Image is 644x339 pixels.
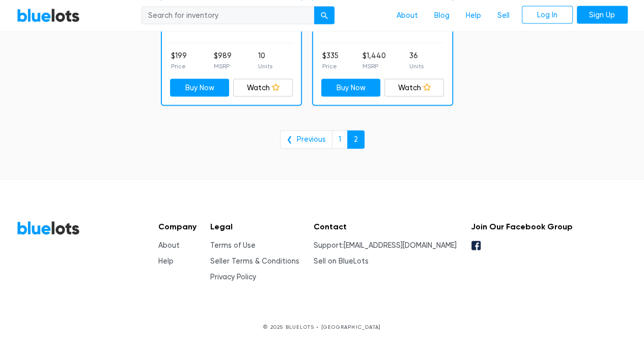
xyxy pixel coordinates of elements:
[489,6,518,25] a: Sell
[158,222,197,231] h5: Company
[321,79,381,97] a: Buy Now
[170,79,230,97] a: Buy Now
[233,79,293,97] a: Watch
[158,241,180,250] a: About
[210,257,299,266] a: Seller Terms & Conditions
[17,323,628,331] p: © 2025 BLUELOTS • [GEOGRAPHIC_DATA]
[362,50,385,71] li: $1,440
[332,131,348,149] a: 1
[470,222,572,231] h5: Join Our Facebook Group
[17,221,80,236] a: BlueLots
[314,222,457,231] h5: Contact
[384,79,444,97] a: Watch
[213,62,231,71] p: MSRP
[322,62,339,71] p: Price
[362,62,385,71] p: MSRP
[142,6,315,24] input: Search for inventory
[258,62,272,71] p: Units
[344,241,457,250] a: [EMAIL_ADDRESS][DOMAIN_NAME]
[314,257,369,266] a: Sell on BlueLots
[210,241,256,250] a: Terms of Use
[171,50,187,71] li: $199
[388,6,426,25] a: About
[577,6,628,24] a: Sign Up
[409,50,424,71] li: 36
[210,273,256,281] a: Privacy Policy
[458,6,489,25] a: Help
[213,50,231,71] li: $989
[17,8,80,22] a: BlueLots
[314,240,457,251] li: Support:
[258,50,272,71] li: 10
[210,222,299,231] h5: Legal
[158,257,174,266] a: Help
[280,131,332,149] a: ❮ Previous
[426,6,458,25] a: Blog
[171,62,187,71] p: Price
[522,6,573,24] a: Log In
[409,62,424,71] p: Units
[322,50,339,71] li: $335
[347,131,365,149] a: 2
